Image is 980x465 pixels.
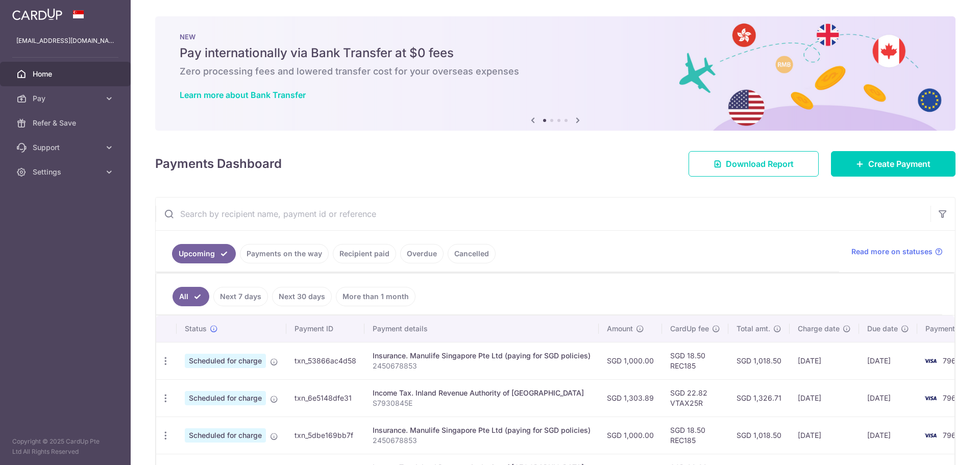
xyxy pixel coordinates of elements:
td: SGD 22.82 VTAX25R [662,379,728,417]
td: txn_6e5148dfe31 [286,379,364,417]
input: Search by recipient name, payment id or reference [156,198,930,230]
span: Scheduled for charge [185,428,266,443]
td: txn_5dbe169bb7f [286,417,364,454]
span: Read more on statuses [851,247,933,257]
div: Insurance. Manulife Singapore Pte Ltd (paying for SGD policies) [373,425,591,435]
td: SGD 18.50 REC185 [662,417,728,454]
img: Bank Card [920,355,941,367]
td: [DATE] [790,417,859,454]
a: Read more on statuses [851,247,943,257]
span: Status [185,324,207,334]
td: SGD 1,303.89 [599,379,662,417]
span: Download Report [726,158,794,170]
a: Overdue [400,244,444,263]
a: All [173,287,209,306]
span: Home [33,69,100,79]
td: SGD 1,326.71 [728,379,790,417]
h5: Pay internationally via Bank Transfer at $0 fees [180,45,931,61]
a: Payments on the way [240,244,329,263]
span: Settings [33,167,100,177]
span: Refer & Save [33,118,100,128]
td: SGD 1,018.50 [728,417,790,454]
td: [DATE] [790,342,859,379]
td: [DATE] [790,379,859,417]
p: S7930845E [373,398,591,408]
span: 7967 [943,431,960,439]
span: Charge date [798,324,840,334]
a: Learn more about Bank Transfer [180,90,306,100]
a: Create Payment [831,151,955,177]
div: Insurance. Manulife Singapore Pte Ltd (paying for SGD policies) [373,351,591,361]
p: 2450678853 [373,435,591,446]
a: Upcoming [172,244,236,263]
td: [DATE] [859,379,917,417]
img: CardUp [12,8,62,20]
span: Scheduled for charge [185,391,266,405]
td: [DATE] [859,417,917,454]
td: SGD 1,000.00 [599,417,662,454]
h4: Payments Dashboard [155,155,282,173]
p: [EMAIL_ADDRESS][DOMAIN_NAME] [16,36,114,46]
th: Payment ID [286,315,364,342]
span: Scheduled for charge [185,354,266,368]
span: CardUp fee [670,324,709,334]
h6: Zero processing fees and lowered transfer cost for your overseas expenses [180,65,931,78]
span: Pay [33,93,100,104]
a: Cancelled [448,244,496,263]
span: Total amt. [737,324,770,334]
span: Amount [607,324,633,334]
td: SGD 1,000.00 [599,342,662,379]
p: 2450678853 [373,361,591,371]
span: Create Payment [868,158,930,170]
span: 7967 [943,394,960,402]
img: Bank transfer banner [155,16,955,131]
img: Bank Card [920,429,941,442]
span: Support [33,142,100,153]
a: Download Report [689,151,819,177]
td: txn_53866ac4d58 [286,342,364,379]
td: SGD 18.50 REC185 [662,342,728,379]
td: SGD 1,018.50 [728,342,790,379]
th: Payment details [364,315,599,342]
img: Bank Card [920,392,941,404]
span: Due date [867,324,898,334]
td: [DATE] [859,342,917,379]
a: Next 7 days [213,287,268,306]
p: NEW [180,33,931,41]
a: More than 1 month [336,287,415,306]
a: Next 30 days [272,287,332,306]
a: Recipient paid [333,244,396,263]
div: Income Tax. Inland Revenue Authority of [GEOGRAPHIC_DATA] [373,388,591,398]
span: 7967 [943,356,960,365]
